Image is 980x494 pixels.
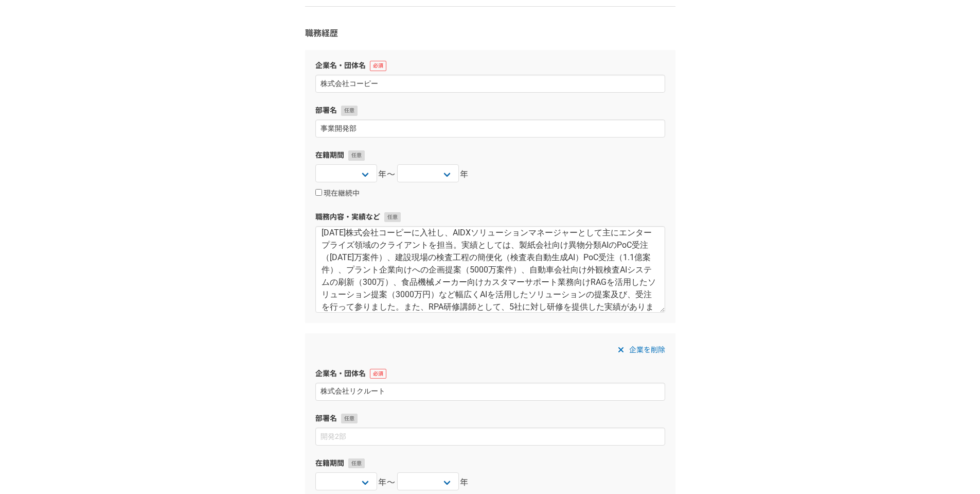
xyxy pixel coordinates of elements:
[460,168,469,181] span: 年
[305,27,675,40] h3: 職務経歴
[315,189,360,198] label: 現在継続中
[315,383,665,401] input: エニィクルー株式会社
[378,476,396,489] span: 年〜
[315,368,665,379] label: 企業名・団体名
[315,120,665,138] input: 開発2部
[315,413,665,424] label: 部署名
[315,150,665,161] label: 在籍期間
[315,458,665,469] label: 在籍期間
[315,105,665,116] label: 部署名
[315,189,322,196] input: 現在継続中
[378,168,396,181] span: 年〜
[315,60,665,71] label: 企業名・団体名
[315,212,665,223] label: 職務内容・実績など
[315,75,665,93] input: エニィクルー株式会社
[460,476,469,489] span: 年
[629,344,665,356] span: 企業を削除
[315,428,665,446] input: 開発2部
